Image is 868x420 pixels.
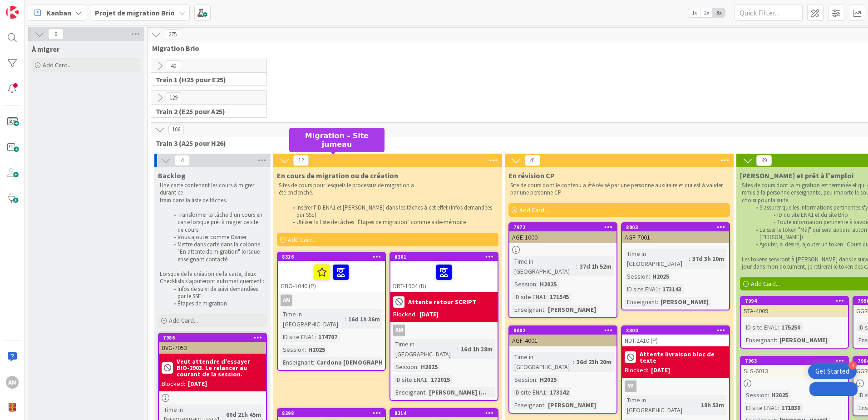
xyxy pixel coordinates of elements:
div: H2025 [650,271,671,281]
div: 172015 [429,375,452,385]
div: [DATE] [419,310,439,319]
div: Enseignant [512,400,544,410]
div: Enseignant [393,387,425,397]
span: 12 [293,155,309,166]
p: été enclenché. [279,189,497,196]
div: [PERSON_NAME] [546,305,598,315]
div: [PERSON_NAME] [658,297,711,307]
div: ID site ENA1 [512,292,546,302]
div: Blocked: [162,379,185,389]
span: : [417,362,419,372]
span: 40 [166,60,181,71]
div: 8002 [509,326,616,335]
span: : [576,261,577,271]
span: 129 [166,92,181,103]
div: AM [281,295,292,306]
div: AM [6,376,19,389]
b: Attente retour SCRIPT [408,299,476,305]
span: Add Card... [751,280,780,288]
div: 8314 [395,410,498,416]
span: : [544,305,546,315]
div: 8316 [282,254,385,260]
span: : [778,322,779,332]
p: Site de cours dont le contenu a été révisé par une personne auxiliaire et qui est à valider par u... [510,182,728,197]
li: Utiliser la liste de tâches "Étapes de migration" comme aide-mémoire [288,219,497,226]
span: 4 [174,155,190,166]
div: ID site ENA1 [744,403,778,413]
div: ID site ENA1 [512,387,546,397]
div: 8003AGF-7001 [622,223,729,243]
span: : [657,297,658,307]
span: : [689,254,690,264]
div: 8002 [513,327,616,334]
div: [PERSON_NAME] [777,335,830,345]
div: H2025 [538,279,559,289]
div: 4 [848,361,857,370]
div: 8003 [622,223,729,231]
div: 7986 [163,335,266,341]
span: 3x [713,8,725,17]
div: 36d 23h 20m [574,357,614,367]
span: : [649,271,650,281]
li: Insérer l'ID ENA1 et [PERSON_NAME] dans les tâches à cet effet (Infos demandées par SSE) [288,204,497,219]
div: 8300 [622,326,729,335]
div: Time in [GEOGRAPHIC_DATA] [512,256,576,276]
div: 8314 [390,409,498,417]
div: 7994 [741,297,848,305]
div: Session [512,375,536,385]
span: : [222,410,224,420]
div: 37d 3h 10m [690,254,726,264]
div: Session [281,345,305,355]
span: Backlog [158,171,186,180]
div: AGF-4001 [509,335,616,346]
div: 7963 [741,357,848,365]
div: 60d 21h 45m [224,410,263,420]
p: Sites de cours pour lesquels le processus de migration a [279,182,497,189]
span: 49 [756,155,772,166]
div: 16d 1h 38m [459,344,495,354]
li: Étapes de migration [169,300,266,307]
div: YY [625,380,636,392]
span: 0 [48,29,64,40]
div: 8316 [278,253,385,261]
div: Session [744,390,768,400]
div: 7972 [509,223,616,231]
p: Lorsque de la création de la carte, deux Checklists s'ajouteront automatiquement : [160,270,265,285]
p: train dans la liste de tâches. [160,197,265,204]
div: 8316GBO-1040 (P) [278,253,385,292]
span: : [536,279,538,289]
div: Time in [GEOGRAPHIC_DATA] [625,249,689,269]
span: Add Card... [43,61,72,69]
div: AM [278,295,385,306]
div: [DATE] [188,379,207,389]
span: 106 [168,124,184,135]
div: AM [390,325,498,336]
div: [PERSON_NAME] [546,400,598,410]
span: : [457,344,459,354]
span: 41 [525,155,540,166]
span: 1x [688,8,700,17]
div: Open Get Started checklist, remaining modules: 4 [808,364,857,379]
div: YY [622,380,729,392]
div: Session [393,362,417,372]
div: 8301 [390,253,498,261]
div: 174707 [316,332,340,342]
span: : [778,403,779,413]
div: 8298 [278,409,385,417]
span: Train 1 (H25 pour E25) [156,75,255,84]
div: 7972 [513,224,616,230]
div: Time in [GEOGRAPHIC_DATA] [281,309,345,329]
div: 16d 1h 36m [346,314,382,324]
div: 8301DRT-1904 (D) [390,253,498,292]
li: Mettre dans carte dans la colonne "En attente de migration" lorsque enseignant contacté. [169,241,266,263]
div: Enseignant [512,305,544,315]
div: Blocked: [625,365,648,375]
b: Projet de migration Brio [95,8,175,17]
li: Transformer la tâche d'un cours en carte lorsque prêt à migrer ce site de cours. [169,211,266,234]
span: Add Card... [288,235,317,244]
div: Session [512,279,536,289]
div: Get Started [815,367,849,376]
span: : [425,387,427,397]
div: 8003 [626,224,729,230]
div: STA-4009 [741,305,848,317]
